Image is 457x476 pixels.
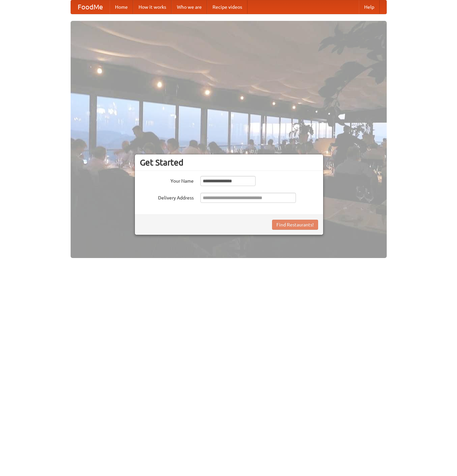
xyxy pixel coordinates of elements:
[133,0,172,14] a: How it works
[110,0,133,14] a: Home
[207,0,247,14] a: Recipe videos
[71,0,110,14] a: FoodMe
[140,176,194,184] label: Your Name
[172,0,207,14] a: Who we are
[140,157,318,168] h3: Get Started
[359,0,380,14] a: Help
[140,193,194,201] label: Delivery Address
[272,220,318,230] button: Find Restaurants!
